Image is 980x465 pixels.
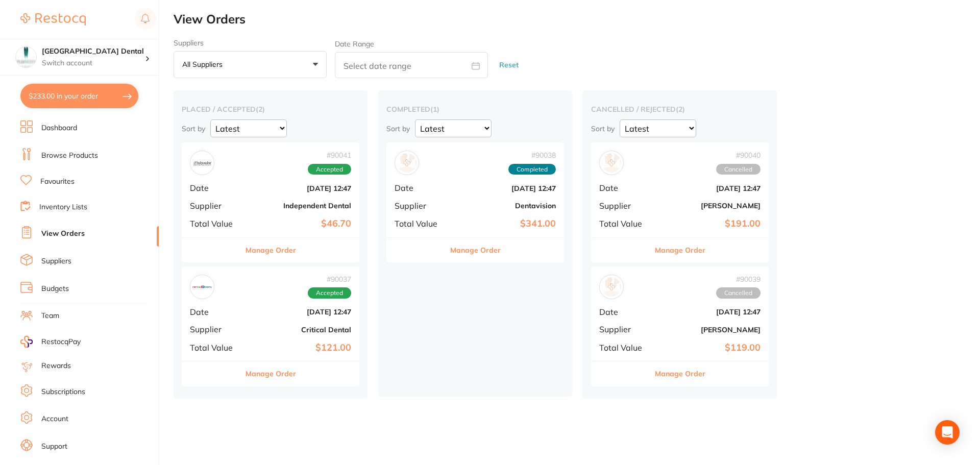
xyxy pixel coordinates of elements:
span: Supplier [395,201,446,210]
b: $46.70 [249,218,351,229]
b: [DATE] 12:47 [658,184,761,192]
div: Critical Dental#90037AcceptedDate[DATE] 12:47SupplierCritical DentalTotal Value$121.00Manage Order [182,266,359,386]
span: Accepted [308,164,351,175]
button: Manage Order [246,238,296,262]
button: Manage Order [450,238,501,262]
h2: View Orders [174,12,980,27]
a: Inventory Lists [39,202,87,212]
b: $119.00 [658,342,761,353]
a: Restocq Logo [20,8,86,31]
span: # 90041 [308,151,351,159]
span: Date [190,307,241,316]
span: # 90040 [716,151,761,159]
a: Dashboard [41,123,77,133]
a: Support [41,442,67,452]
b: Critical Dental [249,326,351,334]
span: Supplier [599,201,650,210]
a: Browse Products [41,151,98,161]
img: Critical Dental [192,277,212,297]
a: Favourites [40,177,75,187]
img: RestocqPay [20,336,33,348]
span: Date [599,183,650,192]
p: Sort by [591,124,615,133]
span: Total Value [190,219,241,228]
img: Restocq Logo [20,13,86,26]
a: Account [41,414,68,424]
span: Date [599,307,650,316]
b: [PERSON_NAME] [658,326,761,334]
label: Date Range [335,40,374,48]
h2: cancelled / rejected ( 2 ) [591,105,769,114]
a: Suppliers [41,256,71,266]
b: [PERSON_NAME] [658,202,761,210]
span: Total Value [599,343,650,352]
input: Select date range [335,52,488,78]
p: All suppliers [182,60,227,69]
p: Sort by [182,124,205,133]
button: Manage Order [655,361,705,386]
a: RestocqPay [20,336,81,348]
span: Date [190,183,241,192]
img: Independent Dental [192,153,212,173]
div: Open Intercom Messenger [935,420,960,445]
span: # 90039 [716,275,761,283]
button: Reset [496,52,522,79]
p: Switch account [42,58,145,68]
span: Cancelled [716,287,761,299]
span: Accepted [308,287,351,299]
a: View Orders [41,229,85,239]
span: Supplier [190,201,241,210]
b: [DATE] 12:47 [249,308,351,316]
b: $341.00 [454,218,556,229]
b: [DATE] 12:47 [454,184,556,192]
h2: completed ( 1 ) [386,105,564,114]
h2: placed / accepted ( 2 ) [182,105,359,114]
p: Sort by [386,124,410,133]
span: Cancelled [716,164,761,175]
b: [DATE] 12:47 [249,184,351,192]
a: Team [41,311,59,321]
span: Supplier [599,325,650,334]
b: Dentavision [454,202,556,210]
h4: Capalaba Park Dental [42,46,145,57]
span: Completed [508,164,556,175]
a: Budgets [41,284,69,294]
span: Total Value [395,219,446,228]
img: Capalaba Park Dental [16,47,36,67]
button: All suppliers [174,51,327,79]
label: Suppliers [174,39,327,47]
span: Supplier [190,325,241,334]
button: Manage Order [655,238,705,262]
span: Total Value [190,343,241,352]
span: RestocqPay [41,337,81,347]
b: [DATE] 12:47 [658,308,761,316]
span: # 90038 [508,151,556,159]
img: Adam Dental [602,153,621,173]
a: Rewards [41,361,71,371]
img: Dentavision [397,153,416,173]
img: Henry Schein Halas [602,277,621,297]
span: Total Value [599,219,650,228]
span: Date [395,183,446,192]
b: $121.00 [249,342,351,353]
b: $191.00 [658,218,761,229]
button: Manage Order [246,361,296,386]
a: Subscriptions [41,387,85,397]
b: Independent Dental [249,202,351,210]
div: Independent Dental#90041AcceptedDate[DATE] 12:47SupplierIndependent DentalTotal Value$46.70Manage... [182,142,359,262]
button: $233.00 in your order [20,84,138,108]
span: # 90037 [308,275,351,283]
